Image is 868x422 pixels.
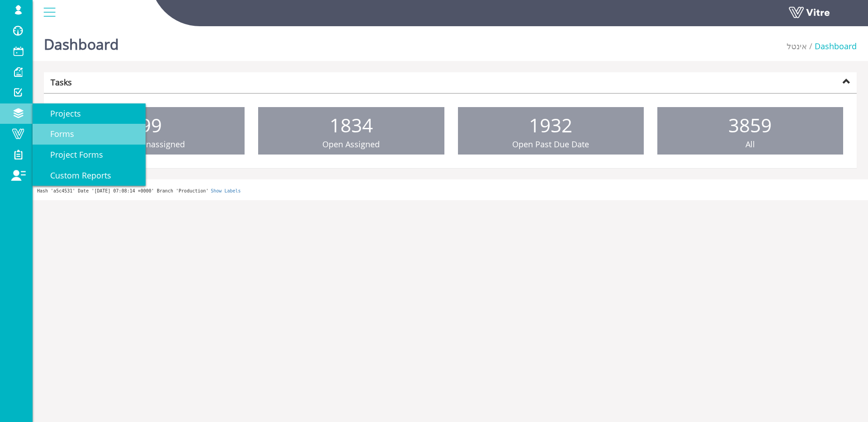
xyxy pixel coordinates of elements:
[657,107,843,155] a: 3859 All
[39,108,81,119] span: Projects
[211,188,241,193] a: Show Labels
[258,107,444,155] a: 1834 Open Assigned
[745,139,755,150] span: All
[728,112,772,138] span: 3859
[807,41,857,52] li: Dashboard
[33,165,146,186] a: Custom Reports
[140,112,162,138] span: 99
[529,112,572,138] span: 1932
[117,139,185,150] span: Open Unassigned
[512,139,589,150] span: Open Past Due Date
[322,139,380,150] span: Open Assigned
[33,124,146,145] a: Forms
[44,23,119,61] h1: Dashboard
[51,77,72,88] strong: Tasks
[37,188,208,193] span: Hash 'a5c4531' Date '[DATE] 07:08:14 +0000' Branch 'Production'
[33,103,146,124] a: Projects
[787,41,807,52] a: אינטל
[39,149,103,160] span: Project Forms
[33,145,146,165] a: Project Forms
[39,128,74,139] span: Forms
[330,112,373,138] span: 1834
[39,170,111,181] span: Custom Reports
[57,107,245,155] a: 99 Open Unassigned
[458,107,644,155] a: 1932 Open Past Due Date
